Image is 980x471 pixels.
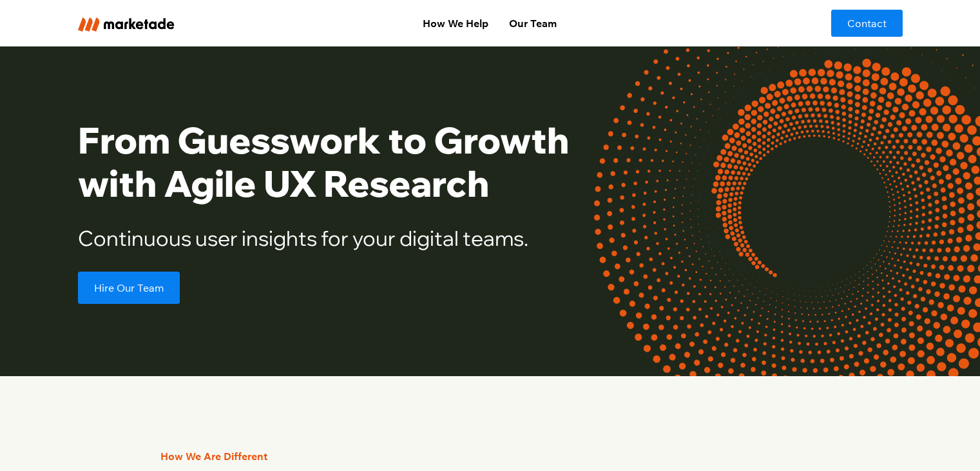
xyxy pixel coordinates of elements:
a: Hire Our Team [78,272,180,304]
a: How We Help [412,10,499,36]
div: How We Are Different [160,448,267,464]
h2: Continuous user insights for your digital teams. [78,226,630,250]
a: Contact [831,10,903,37]
h1: From Guesswork to Growth with Agile UX Research [78,119,630,205]
a: Our Team [499,10,567,36]
a: home [78,15,250,31]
